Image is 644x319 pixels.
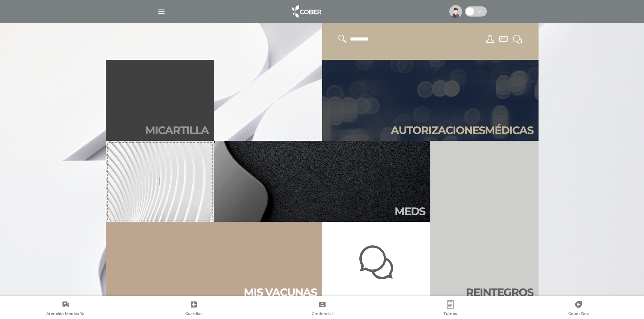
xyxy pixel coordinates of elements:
h2: Mi car tilla [145,124,209,137]
span: Turnos [444,311,457,317]
span: Guardias [185,311,202,317]
span: Cober Doc [568,311,589,317]
span: Credencial [312,311,333,317]
a: Meds [214,141,430,222]
h2: Autori zaciones médicas [391,124,533,137]
a: Atención Médica Ya [1,300,129,318]
a: Mis vacunas [106,222,322,303]
a: Credencial [258,300,386,318]
h2: Mis vacu nas [244,286,317,299]
img: Cober_menu-lines-white.svg [157,7,166,16]
span: Atención Médica Ya [46,311,85,317]
h2: Meds [395,205,425,218]
h2: Rein te gros [466,286,533,299]
a: Micartilla [106,60,214,141]
a: Guardias [129,300,258,318]
img: profile-placeholder.svg [449,5,462,18]
a: Autorizacionesmédicas [322,60,539,141]
a: Cober Doc [515,300,643,318]
a: Turnos [386,300,514,318]
img: logo_cober_home-white.png [288,3,324,20]
a: Reintegros [430,141,539,303]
